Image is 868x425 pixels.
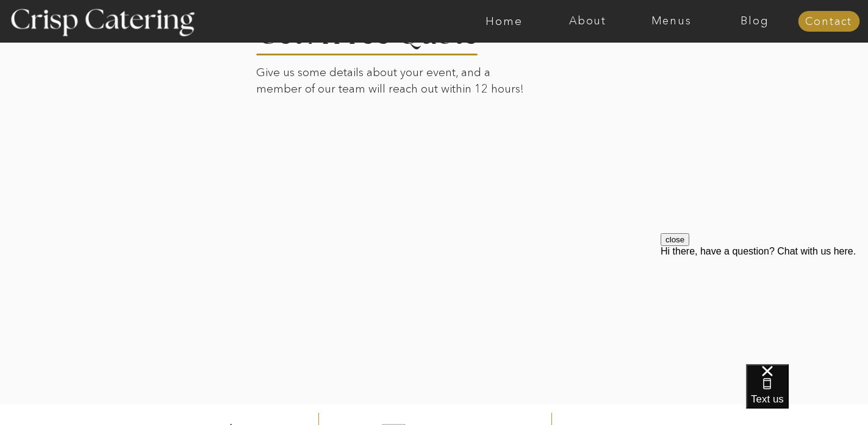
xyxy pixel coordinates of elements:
[746,364,868,425] iframe: podium webchat widget bubble
[256,65,533,100] p: Give us some details about your event, and a member of our team will reach out within 12 hours!
[256,21,516,43] h2: Get A Free Quote
[713,15,797,27] a: Blog
[661,233,868,379] iframe: podium webchat widget prompt
[462,15,546,27] a: Home
[546,15,629,27] a: About
[798,16,859,28] a: Contact
[629,15,713,27] a: Menus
